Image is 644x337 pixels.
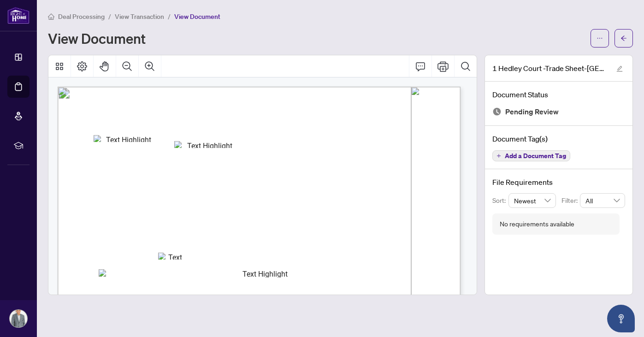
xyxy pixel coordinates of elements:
span: View Document [174,12,220,21]
span: arrow-left [620,35,627,41]
img: logo [7,7,30,24]
p: Sort: [492,195,508,206]
button: Open asap [607,305,635,332]
p: Filter: [561,195,580,206]
img: Document Status [492,107,502,116]
span: home [48,13,54,20]
span: Newest [514,194,551,207]
h1: View Document [48,31,146,46]
button: Add a Document Tag [492,150,570,161]
span: View Transaction [115,12,164,21]
span: 1 Hedley Court -Trade Sheet-[GEOGRAPHIC_DATA] to Review.pdf [492,63,608,74]
span: Deal Processing [58,12,105,21]
h4: File Requirements [492,177,625,188]
div: No requirements available [500,219,574,229]
span: All [585,194,620,207]
span: plus [496,154,501,158]
span: Pending Review [505,106,559,118]
li: / [168,11,171,22]
h4: Document Status [492,89,625,100]
img: Profile Icon [10,310,27,327]
span: ellipsis [597,35,603,41]
span: edit [616,65,623,72]
span: Add a Document Tag [505,153,566,159]
li: / [108,11,111,22]
h4: Document Tag(s) [492,133,625,144]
